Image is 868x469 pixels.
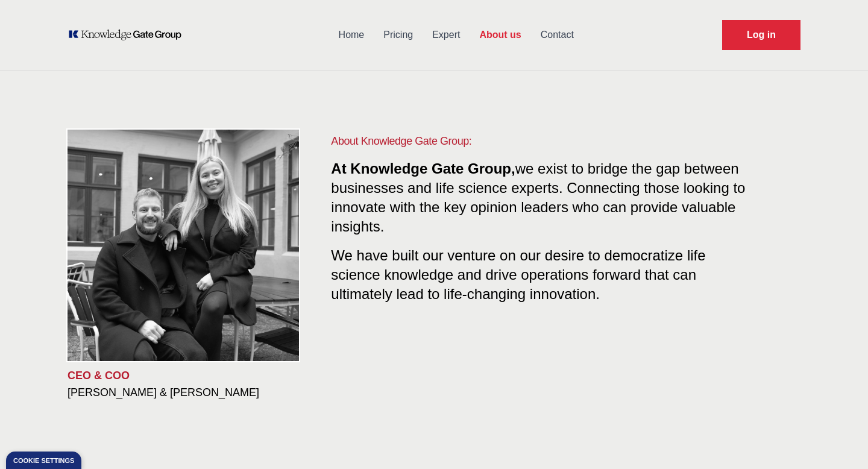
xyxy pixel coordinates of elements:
[374,19,423,51] a: Pricing
[331,242,705,302] span: We have built our venture on our desire to democratize life science knowledge and drive operation...
[331,160,515,177] span: At Knowledge Gate Group,
[68,130,299,361] img: KOL management, KEE, Therapy area experts
[531,19,583,51] a: Contact
[808,411,868,469] iframe: Chat Widget
[68,385,312,400] h3: [PERSON_NAME] & [PERSON_NAME]
[13,458,74,464] div: Cookie settings
[808,411,868,469] div: Widget de chat
[722,20,800,50] a: Request Demo
[331,133,752,150] h1: About Knowledge Gate Group:
[423,19,470,51] a: Expert
[68,368,312,383] p: CEO & COO
[329,19,374,51] a: Home
[470,19,530,51] a: About us
[68,29,190,41] a: KOL Knowledge Platform: Talk to Key External Experts (KEE)
[331,160,745,234] span: we exist to bridge the gap between businesses and life science experts. Connecting those looking ...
